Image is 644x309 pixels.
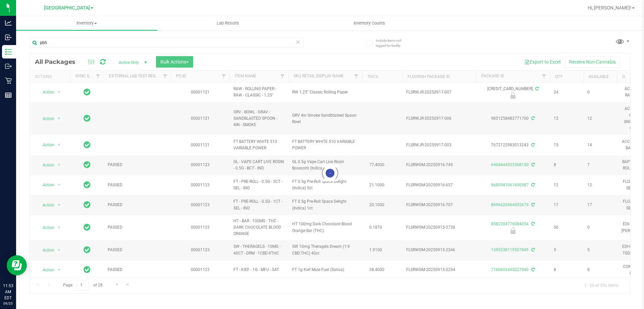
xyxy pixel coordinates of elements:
inline-svg: Reports [5,92,12,99]
span: Hi, [PERSON_NAME]! [588,5,631,10]
inline-svg: Outbound [5,63,12,70]
span: Inventory [16,20,157,26]
span: Clear [296,38,300,46]
span: Lab Results [208,20,248,26]
inline-svg: Inbound [5,34,12,41]
inline-svg: Inventory [5,48,12,55]
input: Search Package ID, Item Name, SKU, Lot or Part Number... [30,38,304,48]
span: [GEOGRAPHIC_DATA] [44,5,90,11]
p: 09/25 [3,301,13,306]
a: Lab Results [157,16,299,30]
inline-svg: Retail [5,77,12,84]
inline-svg: Analytics [5,20,12,26]
span: Inventory Counts [344,20,394,26]
a: Inventory Counts [299,16,440,30]
span: Include items not tagged for facility [376,38,409,48]
a: Inventory [16,16,157,30]
p: 11:53 AM EDT [3,283,13,301]
iframe: Resource center [7,255,27,275]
